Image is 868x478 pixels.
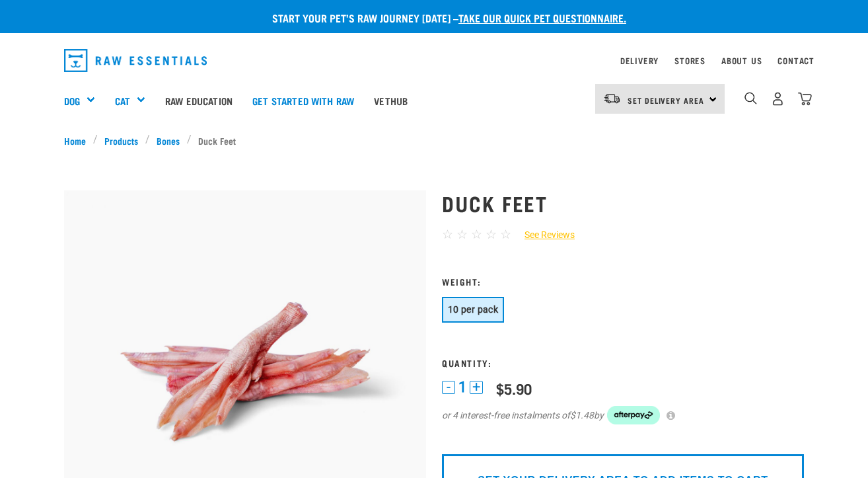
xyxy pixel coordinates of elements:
[798,92,812,106] img: home-icon@2x.png
[364,74,417,127] a: Vethub
[64,134,93,147] a: Home
[744,92,757,104] img: home-icon-1@2x.png
[442,227,453,242] span: ☆
[54,44,814,77] nav: dropdown navigation
[603,93,621,104] img: van-moving.png
[242,74,364,127] a: Get started with Raw
[442,276,804,286] h3: Weight:
[155,74,242,127] a: Raw Education
[64,49,207,72] img: Raw Essentials Logo
[456,227,468,242] span: ☆
[511,228,575,242] a: See Reviews
[442,191,804,215] h1: Duck Feet
[98,134,145,147] a: Products
[607,406,660,424] img: Afterpay
[486,227,497,242] span: ☆
[442,358,804,368] h3: Quantity:
[448,304,498,315] span: 10 per pack
[150,134,187,147] a: Bones
[470,381,483,394] button: +
[620,58,659,63] a: Delivery
[570,409,594,422] span: $1.48
[500,227,511,242] span: ☆
[458,15,626,20] a: take our quick pet questionnaire.
[442,406,804,424] div: or 4 interest-free instalments of by
[471,227,482,242] span: ☆
[64,134,804,147] nav: breadcrumbs
[442,381,455,394] button: -
[674,58,705,63] a: Stores
[115,93,130,108] a: Cat
[628,98,704,102] span: Set Delivery Area
[64,93,80,108] a: Dog
[458,380,466,394] span: 1
[496,380,532,397] div: $5.90
[778,58,814,63] a: Contact
[771,92,785,106] img: user.png
[442,297,504,323] button: 10 per pack
[721,58,762,63] a: About Us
